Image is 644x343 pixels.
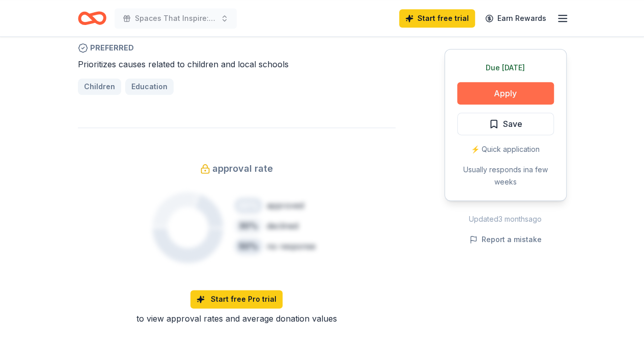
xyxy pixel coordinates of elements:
[190,290,283,308] a: Start free Pro trial
[267,199,304,212] div: approved
[267,220,298,232] div: declined
[234,197,263,214] div: 20 %
[125,78,174,95] a: Education
[469,233,542,246] button: Report a mistake
[131,81,167,93] span: Education
[135,12,216,24] span: Spaces That Inspire: A Fundraising Celebration
[78,42,396,54] span: Preferred
[234,238,263,254] div: 50 %
[457,82,554,104] button: Apply
[78,6,106,30] a: Home
[84,81,115,93] span: Children
[479,9,552,28] a: Earn Rewards
[503,117,522,130] span: Save
[399,9,475,28] a: Start free trial
[115,8,237,29] button: Spaces That Inspire: A Fundraising Celebration
[444,213,567,225] div: Updated 3 months ago
[267,240,316,252] div: no response
[457,164,554,188] div: Usually responds in a few weeks
[457,62,554,74] div: Due [DATE]
[457,113,554,135] button: Save
[78,59,289,69] span: Prioritizes causes related to children and local schools
[212,161,273,177] span: approval rate
[78,312,396,325] div: to view approval rates and average donation values
[234,218,263,234] div: 30 %
[457,143,554,155] div: ⚡️ Quick application
[78,78,121,95] a: Children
